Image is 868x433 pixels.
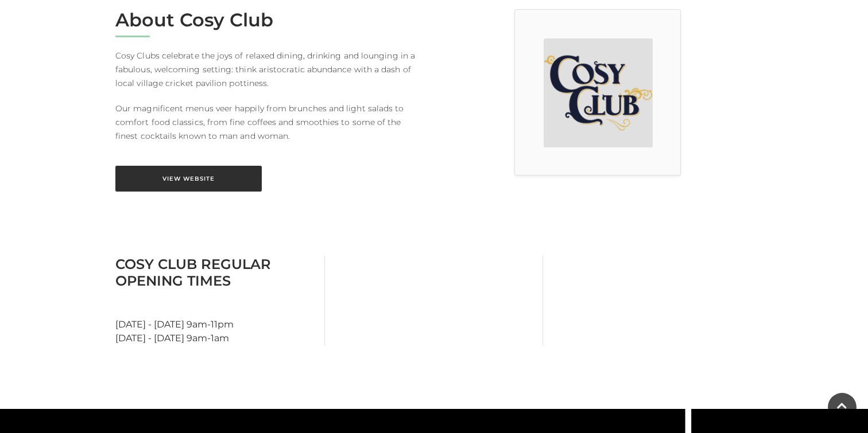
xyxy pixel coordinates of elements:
div: [DATE] - [DATE] 9am-11pm [DATE] - [DATE] 9am-1am [107,256,325,345]
a: View Website [115,166,262,192]
h2: About Cosy Club [115,9,425,31]
p: Our magnificent menus veer happily from brunches and light salads to comfort food classics, from ... [115,102,425,143]
h3: Cosy Club Regular Opening Times [115,256,316,289]
p: Cosy Clubs celebrate the joys of relaxed dining, drinking and lounging in a fabulous, welcoming s... [115,49,425,90]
